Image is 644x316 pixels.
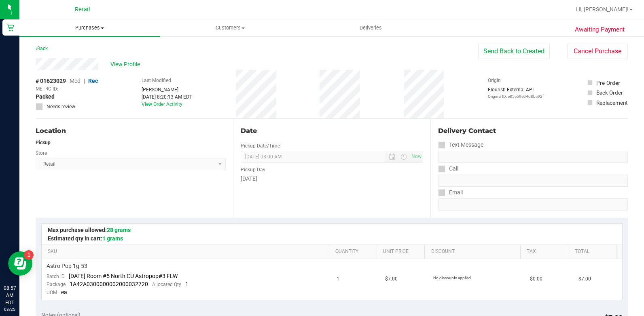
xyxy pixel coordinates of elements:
button: Cancel Purchase [567,44,628,59]
label: Pickup Day [241,166,265,173]
span: Max purchase allowed: [48,227,131,233]
span: [DATE] Room #5 North CU Astropop#3 FLW [69,273,178,279]
div: Replacement [596,99,627,107]
a: Back [36,46,48,51]
span: Retail [75,6,90,13]
span: 1A42A0300000002000032720 [70,281,148,287]
a: Unit Price [383,249,422,255]
a: Discount [431,249,517,255]
span: Rec [88,78,98,84]
p: 08/25 [4,306,16,312]
span: $7.00 [385,275,398,283]
span: Med [70,78,80,84]
label: Email [438,187,463,198]
a: Customers [160,19,300,36]
a: Quantity [335,249,374,255]
p: Original ID: e85c59e04d8bc92f [488,93,544,99]
label: Last Modified [142,77,171,84]
span: ea [61,289,67,295]
div: [DATE] 8:20:13 AM EDT [142,93,192,101]
span: Allocated Qty [152,282,181,287]
label: Pickup Date/Time [241,142,280,150]
span: | [84,78,85,84]
span: 1 [337,275,339,283]
span: Packed [36,93,55,101]
div: Back Order [596,88,623,97]
input: Format: (999) 999-9999 [438,151,628,163]
a: Tax [527,249,565,255]
span: - [60,85,61,93]
div: Flourish External API [488,86,544,99]
a: Total [575,249,613,255]
span: 1 grams [102,235,123,242]
iframe: Resource center [8,251,32,276]
span: Package [47,282,66,287]
div: Pre-Order [596,79,620,87]
span: Deliveries [349,24,393,32]
div: Date [241,126,423,136]
input: Format: (999) 999-9999 [438,175,628,187]
span: # 01623029 [36,77,66,85]
span: View Profile [110,60,143,69]
label: Store [36,150,47,157]
span: No discounts applied [433,276,471,280]
span: $7.00 [578,275,591,283]
span: Purchases [19,24,160,32]
span: $0.00 [530,275,542,283]
inline-svg: Retail [6,23,14,32]
div: Delivery Contact [438,126,628,136]
p: 08:57 AM EDT [4,284,16,306]
div: Location [36,126,226,136]
strong: Pickup [36,140,51,145]
label: Origin [488,77,501,84]
a: Deliveries [301,19,441,36]
a: SKU [48,249,326,255]
a: View Order Activity [142,101,182,107]
span: Batch ID [47,274,65,279]
span: UOM [47,290,57,295]
span: 28 grams [107,227,131,233]
button: Send Back to Created [478,44,550,59]
span: Customers [160,24,300,32]
span: 1 [185,281,189,287]
span: METRC ID: [36,85,58,93]
span: Awaiting Payment [575,25,625,34]
iframe: Resource center unread badge [24,250,34,260]
span: Hi, [PERSON_NAME]! [576,6,629,13]
span: Needs review [47,103,75,110]
a: Purchases [19,19,160,36]
span: Astro Pop 1g-53 [47,262,87,270]
label: Text Message [438,139,483,151]
div: [PERSON_NAME] [142,86,192,93]
div: [DATE] [241,175,423,183]
span: Estimated qty in cart: [48,235,123,242]
label: Call [438,163,458,175]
